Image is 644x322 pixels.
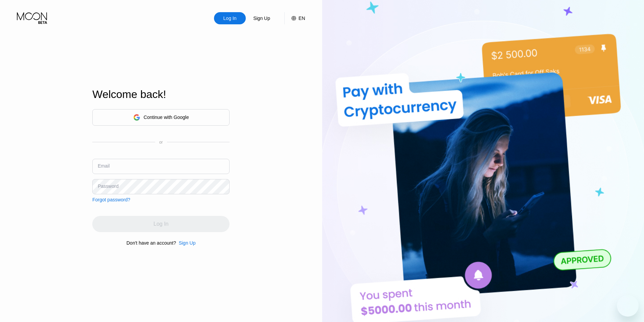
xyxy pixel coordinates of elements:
[98,183,118,189] div: Password
[98,163,110,169] div: Email
[144,115,189,120] div: Continue with Google
[179,240,196,246] div: Sign Up
[223,15,237,22] div: Log In
[92,88,230,101] div: Welcome back!
[159,140,163,145] div: or
[253,15,271,22] div: Sign Up
[92,197,130,202] div: Forgot password?
[176,240,196,246] div: Sign Up
[246,12,278,24] div: Sign Up
[617,295,639,317] iframe: Button to launch messaging window
[299,16,305,21] div: EN
[214,12,246,24] div: Log In
[92,109,230,126] div: Continue with Google
[284,12,305,24] div: EN
[126,240,176,246] div: Don't have an account?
